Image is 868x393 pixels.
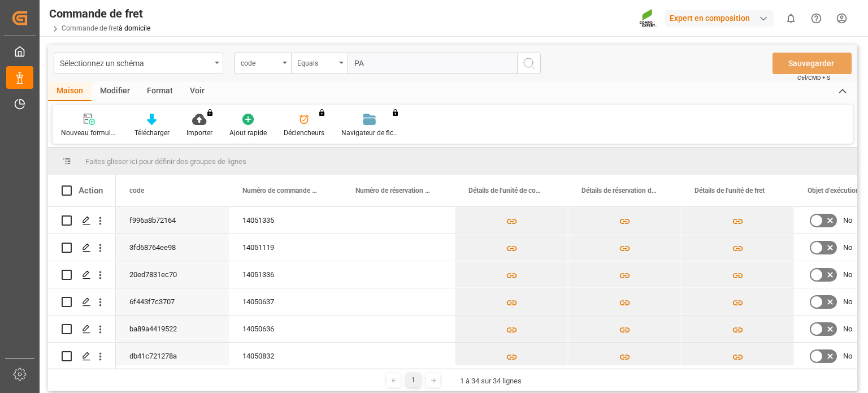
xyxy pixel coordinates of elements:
font: Sauvegarder [788,59,834,68]
font: 14050637 [242,297,274,306]
div: code [241,55,279,68]
font: Numéro de réservation de fret [355,187,444,195]
font: Action [79,185,103,196]
font: ba89a4419522 [129,325,177,333]
font: Nouveau formulaire [61,129,122,137]
font: Modifier [100,86,130,95]
input: Tapez pour rechercher [348,53,517,74]
font: 1 à 34 sur 34 lignes [460,377,522,385]
button: afficher 0 nouvelles notifications [778,6,804,31]
span: No [843,235,852,261]
font: 14051119 [242,243,274,252]
font: 3fd68764ee98 [129,243,176,252]
div: Appuyez sur ESPACE pour sélectionner cette ligne. [48,343,116,370]
font: 14051335 [242,216,274,224]
font: code [129,187,144,195]
font: Télécharger [134,129,170,137]
font: Maison [57,86,83,95]
font: Détails de l'unité de conteneur [468,187,559,195]
font: f996a8b72164 [129,216,176,224]
div: Appuyez sur ESPACE pour sélectionner cette ligne. [48,316,116,343]
img: Screenshot%202023-09-29%20at%2010.02.21.png_1712312052.png [639,8,657,28]
font: Commande de fret [49,7,143,20]
font: Ajout rapide [229,129,267,137]
font: Numéro de commande de fret [242,187,331,195]
button: Sauvegarder [772,53,852,74]
font: Faites glisser ici pour définir des groupes de lignes [85,157,246,166]
span: No [843,316,852,342]
font: 20ed7831ec70 [129,270,177,279]
font: Sélectionnez un schéma [60,59,144,68]
span: No [843,343,852,369]
div: Appuyez sur ESPACE pour sélectionner cette ligne. [48,288,116,316]
font: db41c721278a [129,352,177,360]
span: No [843,208,852,234]
font: Expert en composition [670,14,750,23]
font: 14050636 [242,325,274,333]
span: No [843,262,852,288]
div: Appuyez sur ESPACE pour sélectionner cette ligne. [48,207,116,234]
div: Equals [297,55,336,68]
font: Ctrl/CMD + S [797,75,830,81]
button: ouvrir le menu [235,53,291,74]
font: Format [147,86,173,95]
div: Appuyez sur ESPACE pour sélectionner cette ligne. [48,261,116,288]
font: 14050832 [242,352,274,360]
button: ouvrir le menu [54,53,223,74]
button: Expert en composition [665,7,778,29]
button: Centre d'aide [804,6,829,31]
button: bouton de recherche [517,53,541,74]
font: 14051336 [242,270,274,279]
font: Détails de l'unité de fret [695,187,765,195]
font: 6f443f7c3707 [129,297,175,306]
font: Détails de réservation de fret [581,187,667,195]
font: 1 [411,376,415,384]
div: Appuyez sur ESPACE pour sélectionner cette ligne. [48,234,116,261]
a: à domicile [119,24,150,32]
span: No [843,289,852,315]
button: ouvrir le menu [291,53,348,74]
font: Voir [190,86,205,95]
